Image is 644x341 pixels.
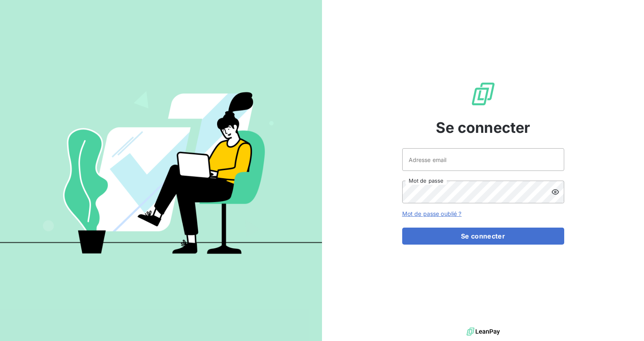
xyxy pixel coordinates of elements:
[467,326,500,338] img: logo
[436,117,531,139] span: Se connecter
[402,148,564,171] input: placeholder
[402,210,462,217] a: Mot de passe oublié ?
[402,228,564,245] button: Se connecter
[470,81,496,107] img: Logo LeanPay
